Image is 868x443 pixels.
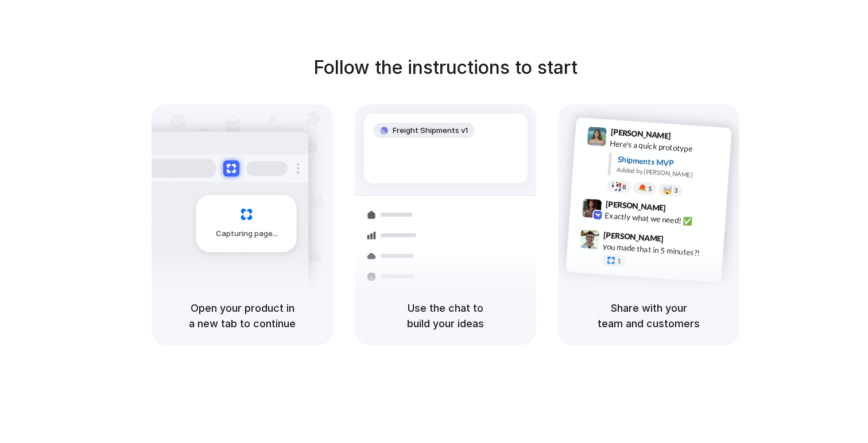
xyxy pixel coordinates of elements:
[604,209,719,229] div: Exactly what we need! ✅
[313,54,578,81] h1: Follow the instructions to start
[602,240,717,260] div: you made that in 5 minutes?!
[674,187,678,194] span: 3
[216,228,280,240] span: Capturing page
[617,258,621,264] span: 1
[617,165,722,182] div: Added by [PERSON_NAME]
[610,126,671,142] span: [PERSON_NAME]
[622,183,626,190] span: 8
[603,228,664,245] span: [PERSON_NAME]
[610,138,724,157] div: Here's a quick prototype
[617,154,723,173] div: Shipments MVP
[393,125,468,136] span: Freight Shipments v1
[165,300,319,331] h5: Open your product in a new tab to continue
[667,234,691,248] span: 9:47 AM
[669,203,693,217] span: 9:42 AM
[369,300,522,331] h5: Use the chat to build your ideas
[675,131,698,144] span: 9:41 AM
[663,186,673,194] div: 🤯
[572,300,726,331] h5: Share with your team and customers
[605,198,666,214] span: [PERSON_NAME]
[648,186,652,192] span: 5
